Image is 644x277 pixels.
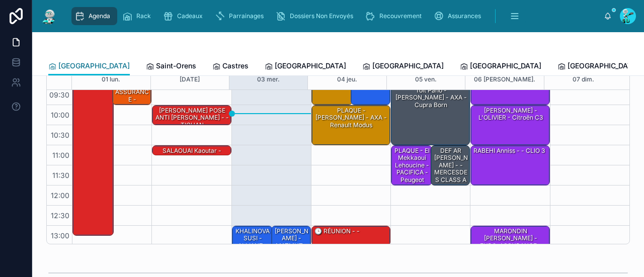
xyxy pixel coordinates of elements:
[48,231,72,240] span: 13:00
[273,227,310,265] div: [PERSON_NAME] - MATMUT - FORD FIESTA
[433,146,469,184] div: DEF AR [PERSON_NAME] - - MERCESDES CLASS A
[337,69,357,89] button: 04 jeu.
[431,146,470,185] div: DEF AR [PERSON_NAME] - - MERCESDES CLASS A
[313,227,361,236] div: 🕒 RÉUNION - -
[557,57,639,77] a: [GEOGRAPHIC_DATA]
[568,61,639,71] span: [GEOGRAPHIC_DATA]
[146,57,196,77] a: Saint-Orens
[136,12,151,20] span: Rack
[71,7,117,25] a: Agenda
[73,65,113,235] div: Seb absent la matinée - -
[273,7,360,25] a: Dossiers Non Envoyés
[50,171,72,179] span: 11:30
[48,191,72,200] span: 12:00
[312,226,390,245] div: 🕒 RÉUNION - -
[119,7,158,25] a: Rack
[114,66,151,119] div: SIYOUCEF Noureddine - DIRECT ASSURANCE - VOLKSWAGEN Tiguan
[393,86,469,110] div: Toit pano - [PERSON_NAME] - AXA - cupra born
[460,57,541,77] a: [GEOGRAPHIC_DATA]
[474,69,535,89] button: 06 [PERSON_NAME].
[431,7,488,25] a: Assurances
[154,146,230,170] div: SALAOUAI Kaoutar - MUTUELLE DE POITIERS - Clio 4
[472,227,548,258] div: MARONDIN [PERSON_NAME] - EURO-ASSURANCE - Ford fiesta
[471,146,549,185] div: RABEHI Anniss - - CLIO 3
[312,106,390,145] div: PLAQUE - [PERSON_NAME] - AXA - Renault modus
[393,146,431,192] div: PLAQUE - El Mekkaoui Lehoucine - PACIFICA - peugeot 3008
[212,57,249,77] a: Castres
[89,12,110,20] span: Agenda
[180,69,200,89] button: [DATE]
[234,227,272,265] div: KHALINOVA SUSI - ALLIANZ - TOYOTA CHR
[275,61,346,71] span: [GEOGRAPHIC_DATA]
[257,69,280,89] button: 03 mer.
[47,90,72,99] span: 09:30
[448,12,481,20] span: Assurances
[66,5,604,27] div: scrollable content
[362,57,444,77] a: [GEOGRAPHIC_DATA]
[156,61,196,71] span: Saint-Orens
[290,12,353,20] span: Dossiers Non Envoyés
[472,146,546,155] div: RABEHI Anniss - - CLIO 3
[232,226,273,265] div: KHALINOVA SUSI - ALLIANZ - TOYOTA CHR
[58,61,130,71] span: [GEOGRAPHIC_DATA]
[415,69,437,89] button: 05 ven.
[50,151,72,159] span: 11:00
[372,61,444,71] span: [GEOGRAPHIC_DATA]
[102,69,120,89] button: 01 lun.
[379,12,422,20] span: Recouvrement
[48,111,72,119] span: 10:00
[272,226,310,265] div: [PERSON_NAME] - MATMUT - FORD FIESTA
[573,69,594,89] button: 07 dim.
[313,106,389,130] div: PLAQUE - [PERSON_NAME] - AXA - Renault modus
[48,131,72,139] span: 10:30
[362,7,429,25] a: Recouvrement
[470,61,541,71] span: [GEOGRAPHIC_DATA]
[152,106,230,125] div: [PERSON_NAME] POSE ANTI [PERSON_NAME] - - TIGUAN
[229,12,264,20] span: Parrainages
[177,12,203,20] span: Cadeaux
[391,146,432,185] div: PLAQUE - El Mekkaoui Lehoucine - PACIFICA - peugeot 3008
[212,7,271,25] a: Parrainages
[48,57,130,76] a: [GEOGRAPHIC_DATA]
[154,106,230,130] div: [PERSON_NAME] POSE ANTI [PERSON_NAME] - - TIGUAN
[265,57,346,77] a: [GEOGRAPHIC_DATA]
[471,106,549,145] div: [PERSON_NAME] - L'OLIVIER - Citroën c3
[391,85,469,145] div: Toit pano - [PERSON_NAME] - AXA - cupra born
[48,211,72,220] span: 12:30
[222,61,249,71] span: Castres
[40,8,58,24] img: App logo
[152,146,230,156] div: SALAOUAI Kaoutar - MUTUELLE DE POITIERS - Clio 4
[471,226,549,265] div: MARONDIN [PERSON_NAME] - EURO-ASSURANCE - Ford fiesta
[472,106,548,123] div: [PERSON_NAME] - L'OLIVIER - Citroën c3
[160,7,210,25] a: Cadeaux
